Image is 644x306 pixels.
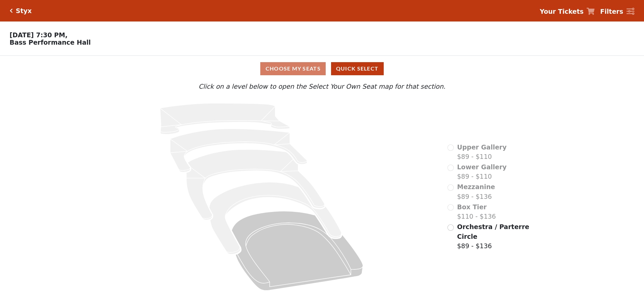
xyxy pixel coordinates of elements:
label: $89 - $136 [457,182,495,201]
label: $110 - $136 [457,202,496,221]
span: Lower Gallery [457,163,507,171]
span: Upper Gallery [457,143,507,151]
button: Quick Select [331,62,384,75]
label: $89 - $110 [457,162,507,181]
span: Orchestra / Parterre Circle [457,223,529,240]
path: Upper Gallery - Seats Available: 0 [160,103,290,134]
path: Lower Gallery - Seats Available: 0 [170,129,308,172]
a: Your Tickets [540,7,595,16]
a: Click here to go back to filters [10,8,13,13]
strong: Filters [600,8,623,15]
path: Orchestra / Parterre Circle - Seats Available: 365 [232,211,363,291]
h5: Styx [16,7,32,15]
label: $89 - $110 [457,142,507,162]
span: Box Tier [457,203,487,211]
a: Filters [600,7,634,16]
span: Mezzanine [457,183,495,190]
strong: Your Tickets [540,8,584,15]
label: $89 - $136 [457,222,530,251]
p: Click on a level below to open the Select Your Own Seat map for that section. [85,82,559,91]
